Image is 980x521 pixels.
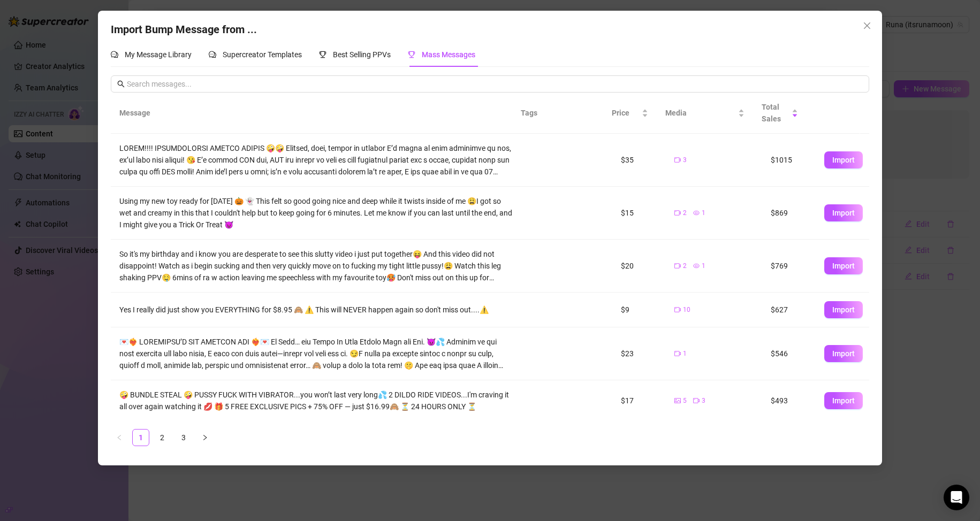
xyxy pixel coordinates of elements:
span: 1 [683,349,687,359]
div: So it's my birthday and i know you are desperate to see this slutty video i just put together😝 An... [119,248,513,284]
li: 1 [132,429,149,446]
td: $769 [762,240,816,293]
span: 1 [702,261,705,271]
li: Next Page [196,429,214,446]
span: Import [832,209,855,217]
span: Import [832,262,855,270]
span: Import Bump Message from ... [111,23,257,36]
span: Price [612,107,640,119]
span: left [116,434,123,441]
th: Price [603,93,657,134]
div: Using my new toy ready for [DATE] 🎃 👻 This felt so good going nice and deep while it twists insid... [119,195,513,231]
div: 💌❤️‍🔥 LOREMIPSU’D SIT AMETCON ADI ❤️‍🔥💌 El Sedd… eiu Tempo In Utla Etdolo Magn ali Eni. 😈💦 Admini... [119,336,513,371]
input: Search messages... [127,78,863,90]
span: 2 [683,261,687,271]
a: 3 [176,430,192,446]
span: video-camera [693,397,700,404]
div: Yes I really did just show you EVERYTHING for $8.95 🙈 ⚠️ This will NEVER happen again so don't mi... [119,304,513,316]
div: LOREM!!!! IPSUMDOLORSI AMETCO ADIPIS 🤪🤪 Elitsed, doei, tempor in utlabor E’d magna al enim admini... [119,142,513,178]
span: Close [859,21,876,30]
div: Open Intercom Messenger [944,485,969,510]
span: Supercreator Templates [223,50,302,59]
td: $15 [612,187,666,240]
span: trophy [408,51,415,58]
span: Import [832,156,855,164]
td: $20 [612,240,666,293]
td: $9 [612,293,666,327]
span: video-camera [674,210,681,216]
span: eye [693,263,700,269]
span: video-camera [674,263,681,269]
th: Message [111,93,512,134]
span: Total Sales [762,101,789,125]
button: Close [859,17,876,34]
span: 2 [683,208,687,218]
button: Import [824,151,863,168]
span: Import [832,305,855,314]
span: Import [832,396,855,405]
button: Import [824,204,863,221]
th: Media [657,93,753,134]
span: eye [693,210,700,216]
button: Import [824,257,863,274]
td: $546 [762,327,816,380]
button: right [196,429,214,446]
span: search [117,80,125,88]
span: right [202,434,208,441]
span: video-camera [674,157,681,163]
span: 5 [683,396,687,406]
td: $35 [612,134,666,187]
th: Tags [512,93,576,134]
td: $1015 [762,134,816,187]
span: close [863,21,871,30]
span: comment [209,51,216,58]
button: Import [824,301,863,318]
span: 1 [702,208,705,218]
button: left [111,429,128,446]
button: Import [824,345,863,362]
li: 2 [154,429,171,446]
a: 2 [154,430,170,446]
span: picture [674,397,681,404]
td: $493 [762,380,816,422]
td: $627 [762,293,816,327]
th: Total Sales [753,93,807,134]
button: Import [824,392,863,409]
a: 1 [133,430,149,446]
span: comment [111,51,118,58]
span: 10 [683,305,690,315]
td: $869 [762,187,816,240]
span: 3 [702,396,705,406]
span: trophy [319,51,326,58]
span: Best Selling PPVs [333,50,391,59]
td: $17 [612,380,666,422]
div: 🤪 BUNDLE STEAL 🤪 PUSSY FUCK WITH VIBRATOR...you won’t last very long💦 2 DILDO RIDE VIDEOS...I'm c... [119,389,513,412]
span: Mass Messages [422,50,475,59]
span: video-camera [674,350,681,357]
td: $23 [612,327,666,380]
li: 3 [175,429,192,446]
span: My Message Library [125,50,192,59]
span: Import [832,349,855,358]
li: Previous Page [111,429,128,446]
span: Media [665,107,736,119]
span: video-camera [674,307,681,313]
span: 3 [683,155,687,165]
